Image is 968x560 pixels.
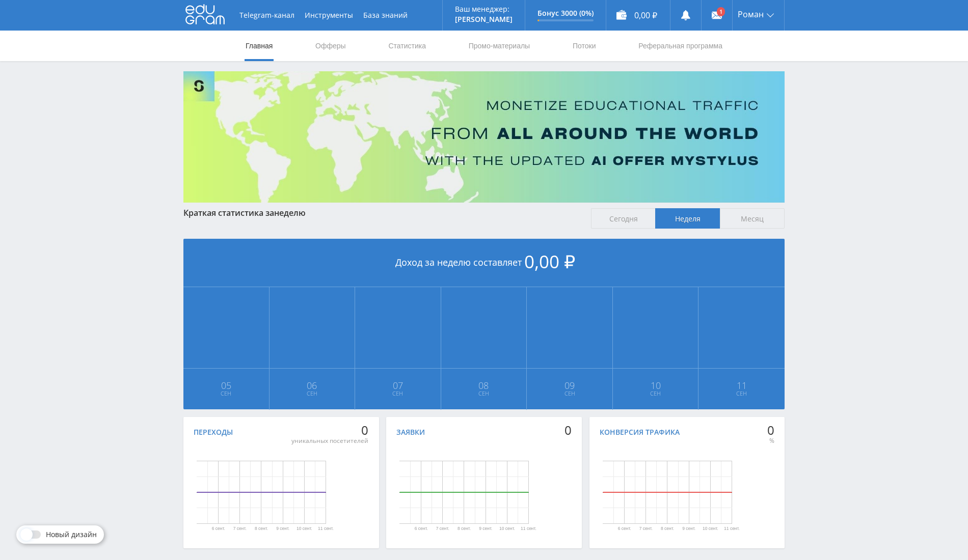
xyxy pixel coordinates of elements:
[699,389,784,398] span: Сен
[183,239,785,287] div: Доход за неделю составляет
[442,389,526,398] span: Сен
[314,31,347,61] a: Офферы
[255,526,268,531] text: 8 сент.
[233,526,247,531] text: 7 сент.
[455,5,513,13] p: Ваш менеджер:
[366,441,562,543] svg: Диаграмма.
[183,71,785,203] img: Banner
[724,526,740,531] text: 11 сент.
[356,381,440,389] span: 07
[591,208,656,229] span: Сегодня
[46,530,97,539] span: Новый дизайн
[458,526,471,531] text: 8 сент.
[184,389,268,398] span: Сен
[270,381,355,389] span: 06
[524,249,575,273] span: 0,00 ₽
[660,526,674,531] text: 8 сент.
[297,526,312,531] text: 10 сент.
[396,428,425,436] div: Заявки
[655,208,720,229] span: Неделя
[455,15,513,23] p: [PERSON_NAME]
[318,526,334,531] text: 11 сент.
[639,526,652,531] text: 7 сент.
[184,381,268,389] span: 05
[415,526,428,531] text: 6 сент.
[527,389,612,398] span: Сен
[291,437,368,445] div: уникальных посетителей
[479,526,492,531] text: 9 сент.
[767,423,774,437] div: 0
[291,423,368,437] div: 0
[468,31,531,61] a: Промо-материалы
[572,31,597,61] a: Потоки
[527,381,612,389] span: 09
[699,381,784,389] span: 11
[767,437,774,445] div: %
[521,526,536,531] text: 11 сент.
[245,31,274,61] a: Главная
[600,428,680,436] div: Конверсия трафика
[163,441,359,543] svg: Диаграмма.
[276,526,289,531] text: 9 сент.
[564,423,572,437] div: 0
[499,526,515,531] text: 10 сент.
[194,428,233,436] div: Переходы
[617,526,631,531] text: 6 сент.
[436,526,449,531] text: 7 сент.
[613,381,698,389] span: 10
[387,31,427,61] a: Статистика
[720,208,785,229] span: Месяц
[702,526,718,531] text: 10 сент.
[738,10,764,18] span: Роман
[274,207,306,218] span: неделю
[613,389,698,398] span: Сен
[356,389,440,398] span: Сен
[270,389,355,398] span: Сен
[682,526,695,531] text: 9 сент.
[183,208,581,217] div: Краткая статистика за
[637,31,723,61] a: Реферальная программа
[569,441,765,543] svg: Диаграмма.
[442,381,526,389] span: 08
[212,526,225,531] text: 6 сент.
[537,9,594,17] p: Бонус 3000 (0%)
